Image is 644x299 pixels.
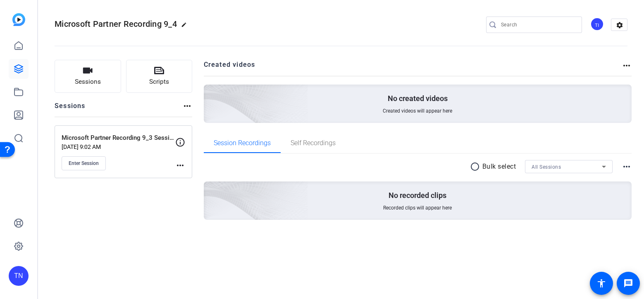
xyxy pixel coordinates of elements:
img: blue-gradient.svg [12,13,25,26]
mat-icon: message [623,278,633,288]
mat-icon: radio_button_unchecked [470,162,482,172]
mat-icon: more_horiz [175,160,185,170]
div: TN [9,266,29,286]
div: TI [590,17,604,31]
mat-icon: settings [611,19,628,31]
button: Enter Session [62,156,106,170]
mat-icon: edit [181,22,191,32]
p: Bulk select [482,162,516,172]
ngx-avatar: Tre Irvin [590,17,605,32]
span: Sessions [75,77,101,87]
span: Microsoft Partner Recording 9_4 [55,19,177,29]
p: [DATE] 9:02 AM [62,144,175,150]
span: Self Recordings [291,140,336,146]
mat-icon: accessibility [596,278,606,288]
span: Scripts [149,77,169,87]
p: No recorded clips [389,191,446,200]
mat-icon: more_horiz [182,101,192,111]
p: Microsoft Partner Recording 9_3 Session [62,133,175,143]
span: Recorded clips will appear here [383,205,452,211]
mat-icon: more_horiz [622,61,632,71]
button: Scripts [126,60,193,93]
span: Created videos will appear here [383,108,452,114]
button: Sessions [55,60,121,93]
h2: Sessions [55,101,86,117]
h2: Created videos [204,60,622,76]
span: Enter Session [69,160,99,167]
span: All Sessions [532,164,561,170]
p: No created videos [388,94,448,104]
input: Search [501,20,575,30]
img: Creted videos background [111,3,308,182]
span: Session Recordings [214,140,271,146]
mat-icon: more_horiz [622,162,632,172]
img: embarkstudio-empty-session.png [111,100,308,279]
